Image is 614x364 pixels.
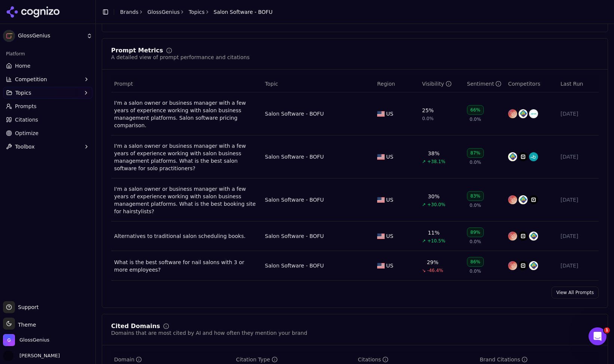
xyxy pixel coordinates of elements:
span: US [386,153,393,160]
span: +10.5% [427,238,445,244]
img: square [519,152,528,161]
img: US flag [377,154,385,160]
span: 1 [604,327,610,333]
img: US flag [377,111,385,117]
div: Alternatives to traditional salon scheduling books. [114,232,259,240]
div: A detailed view of prompt performance and citations [111,53,250,61]
span: Toolbox [15,143,35,150]
img: vagaro [508,109,517,118]
span: Topic [265,80,278,88]
span: Region [377,80,395,88]
img: fresha [519,109,528,118]
div: I'm a salon owner or business manager with a few years of experience working with salon business ... [114,142,259,172]
span: 0.0% [470,268,481,274]
button: Topics [3,87,92,99]
img: zenoti [529,109,538,118]
button: Toolbox [3,141,92,153]
button: Competition [3,73,92,85]
div: Platform [3,48,92,60]
iframe: Intercom live chat [589,327,607,345]
span: ↘ [422,267,426,273]
span: 0.0% [470,159,481,165]
a: What is the best software for nail salons with 3 or more employees? [114,259,259,273]
span: 0.0% [470,116,481,122]
span: GlossGenius [18,33,83,39]
a: Salon Software - BOFU [265,232,324,240]
div: Cited Domains [111,323,160,329]
span: ↗ [422,202,426,208]
span: US [386,232,393,240]
div: 30% [428,193,440,200]
div: [DATE] [560,232,596,240]
a: I'm a salon owner or business manager with a few years of experience working with salon business ... [114,185,259,215]
a: Brands [120,9,138,15]
span: ↗ [422,159,426,165]
span: 0.0% [470,239,481,245]
a: I'm a salon owner or business manager with a few years of experience working with salon business ... [114,99,259,129]
img: fresha [519,195,528,204]
img: vagaro [508,261,517,270]
a: Salon Software - BOFU [265,110,324,117]
span: +30.0% [427,202,445,208]
div: Citations [358,356,389,363]
a: Optimize [3,127,92,139]
span: Topics [15,89,31,97]
img: booksy [529,152,538,161]
div: 66% [467,105,484,115]
span: Competitors [508,80,540,88]
img: square [519,261,528,270]
img: fresha [508,152,517,161]
span: 0.0% [470,202,481,208]
span: US [386,110,393,117]
span: Support [15,303,39,311]
img: vagaro [508,232,517,241]
a: Home [3,60,92,72]
a: GlossGenius [147,8,180,16]
div: 11% [428,229,440,236]
img: square [529,195,538,204]
a: Salon Software - BOFU [265,262,324,269]
th: Last Run [558,76,599,92]
img: Lauren Guberman [3,351,13,361]
div: Citation Type [236,356,278,363]
th: Competitors [505,76,558,92]
span: Theme [15,322,36,328]
span: +38.1% [427,159,445,165]
img: square [519,232,528,241]
th: Region [374,76,419,92]
span: ↗ [422,238,426,244]
span: Home [15,62,30,70]
div: 29% [427,259,439,266]
div: 83% [467,191,484,201]
div: Visibility [422,80,452,88]
img: US flag [377,197,385,203]
span: Citations [15,116,38,123]
div: 87% [467,148,484,158]
span: Prompts [15,103,37,110]
div: Sentiment [467,80,501,88]
a: Topics [189,8,205,16]
span: [PERSON_NAME] [16,352,60,359]
div: Domain [114,356,142,363]
span: US [386,196,393,204]
span: Competition [15,76,47,83]
div: 86% [467,257,484,267]
a: View All Prompts [552,287,599,299]
a: Prompts [3,100,92,112]
img: US flag [377,233,385,239]
a: Salon Software - BOFU [265,196,324,204]
a: Salon Software - BOFU [265,153,324,160]
div: Brand Citations [480,356,528,363]
span: Optimize [15,129,39,137]
div: [DATE] [560,196,596,204]
a: Citations [3,114,92,126]
span: GlossGenius [19,337,49,343]
img: vagaro [508,195,517,204]
th: Prompt [111,76,262,92]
